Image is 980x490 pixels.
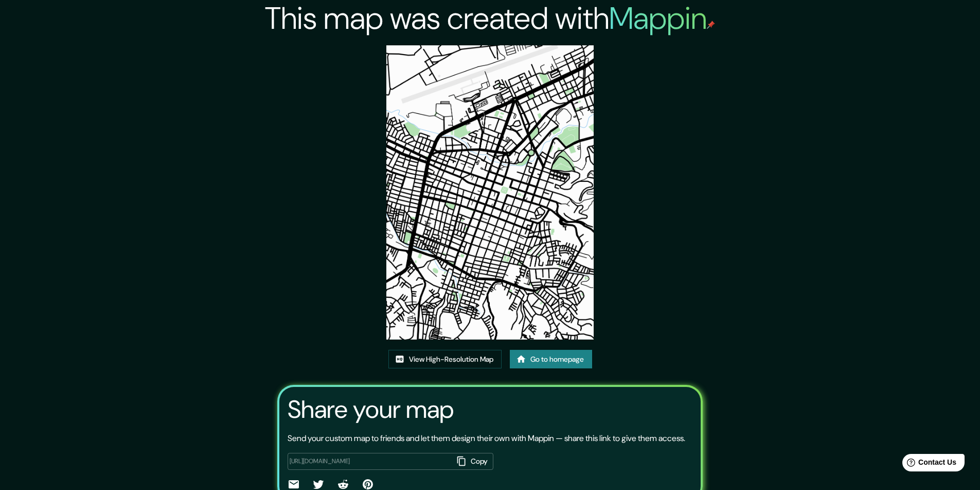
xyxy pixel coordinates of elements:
[288,395,454,424] h3: Share your map
[707,21,715,29] img: mappin-pin
[386,45,594,340] img: created-map
[453,453,493,470] button: Copy
[510,350,592,369] a: Go to homepage
[388,350,502,369] a: View High-Resolution Map
[888,450,969,479] iframe: Help widget launcher
[288,432,685,445] p: Send your custom map to friends and let them design their own with Mappin — share this link to gi...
